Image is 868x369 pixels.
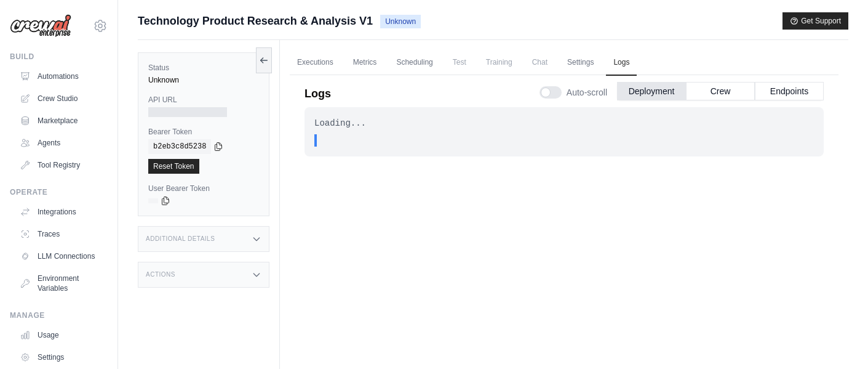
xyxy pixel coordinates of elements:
span: Test [445,50,474,75]
a: Tool Registry [15,155,108,175]
a: Usage [15,325,108,345]
label: API URL [148,95,259,105]
a: Settings [560,50,601,76]
a: Agents [15,133,108,153]
div: Loading... [314,117,814,129]
a: Traces [15,224,108,244]
span: Unknown [380,15,421,28]
label: Bearer Token [148,127,259,137]
img: Logo [10,14,71,38]
label: Status [148,63,259,73]
a: LLM Connections [15,246,108,266]
a: Environment Variables [15,269,108,298]
a: Crew Studio [15,89,108,108]
a: Reset Token [148,159,199,174]
span: Technology Product Research & Analysis V1 [138,12,373,30]
a: Scheduling [389,50,440,76]
a: Marketplace [15,111,108,131]
div: Manage [10,310,108,320]
button: Get Support [782,12,848,30]
a: Logs [606,50,637,76]
span: Chat is not available until the deployment is complete [525,50,555,75]
button: Crew [686,82,755,100]
p: Logs [305,85,331,102]
button: Endpoints [755,82,824,100]
button: Deployment [617,82,686,100]
a: Metrics [346,50,384,76]
h3: Actions [146,271,175,278]
span: Auto-scroll [567,86,607,99]
span: Training is not available until the deployment is complete [479,50,520,75]
div: Unknown [148,75,259,85]
a: Integrations [15,202,108,222]
code: b2eb3c8d5238 [148,139,211,154]
label: User Bearer Token [148,184,259,193]
a: Settings [15,347,108,367]
div: Operate [10,187,108,197]
a: Automations [15,67,108,86]
a: Executions [290,50,341,76]
div: Build [10,52,108,62]
h3: Additional Details [146,235,215,243]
